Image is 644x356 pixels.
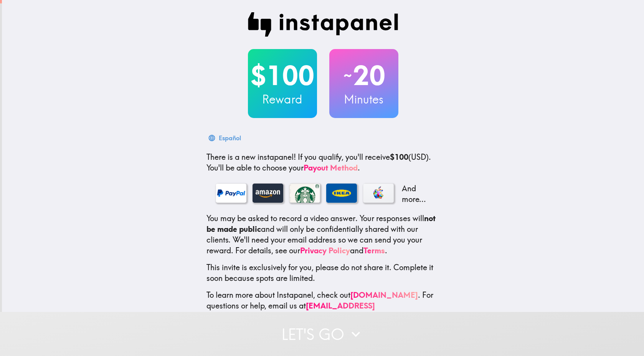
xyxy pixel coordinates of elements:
[400,183,431,205] p: And more...
[329,60,398,91] h2: 20
[390,152,408,162] b: $100
[329,91,398,107] h3: Minutes
[350,290,418,300] a: [DOMAIN_NAME]
[206,262,440,284] p: This invite is exclusively for you, please do not share it. Complete it soon because spots are li...
[206,152,296,162] span: There is a new instapanel!
[300,246,350,255] a: Privacy Policy
[206,290,440,322] p: To learn more about Instapanel, check out . For questions or help, email us at .
[219,133,241,143] div: Español
[342,64,353,87] span: ~
[206,152,440,173] p: If you qualify, you'll receive (USD) . You'll be able to choose your .
[304,163,358,172] a: Payout Method
[206,130,244,146] button: Español
[206,213,440,256] p: You may be asked to record a video answer. Your responses will and will only be confidentially sh...
[248,60,317,91] h2: $100
[248,12,398,37] img: Instapanel
[248,91,317,107] h3: Reward
[206,213,436,234] b: not be made public
[363,246,385,255] a: Terms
